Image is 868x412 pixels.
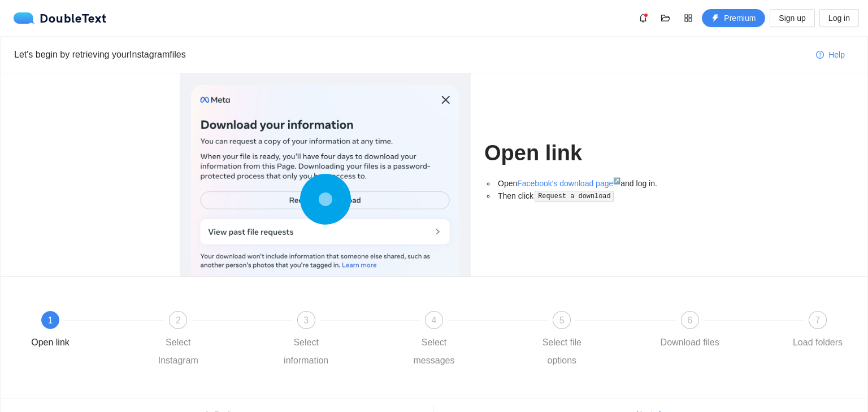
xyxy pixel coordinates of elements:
[657,14,674,23] span: folder-open
[702,9,765,27] button: thunderboltPremium
[635,14,652,23] span: bell
[496,190,688,203] li: Then click
[770,9,814,27] button: Sign up
[432,315,437,325] span: 4
[31,334,70,352] div: Open link
[48,315,53,325] span: 1
[793,334,843,352] div: Load folders
[303,315,309,325] span: 3
[18,311,145,352] div: 1Open link
[779,12,805,24] span: Sign up
[679,9,697,27] button: appstore
[819,9,859,27] button: Log in
[535,191,614,202] code: Request a download
[496,177,688,190] li: Open and log in.
[401,311,529,370] div: 4Select messages
[517,179,620,188] a: Facebook's download page↗
[807,46,854,64] button: question-circleHelp
[815,315,821,325] span: 7
[724,12,756,24] span: Premium
[529,311,657,370] div: 5Select file options
[274,334,339,370] div: Select information
[401,334,467,370] div: Select messages
[145,334,211,370] div: Select Instagram
[14,12,107,24] a: logoDoubleText
[816,51,824,60] span: question-circle
[145,311,273,370] div: 2Select Instagram
[657,311,785,352] div: 6Download files
[634,9,652,27] button: bell
[484,140,688,166] h1: Open link
[828,49,845,61] span: Help
[711,14,719,23] span: thunderbolt
[274,311,401,370] div: 3Select information
[687,315,692,325] span: 6
[14,47,807,62] div: Let's begin by retrieving your Instagram files
[657,9,675,27] button: folder-open
[176,315,181,325] span: 2
[680,14,697,23] span: appstore
[613,177,620,184] sup: ↗
[14,12,107,24] div: DoubleText
[529,334,594,370] div: Select file options
[14,12,40,24] img: logo
[559,315,565,325] span: 5
[661,334,719,352] div: Download files
[828,12,850,24] span: Log in
[785,311,850,352] div: 7Load folders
